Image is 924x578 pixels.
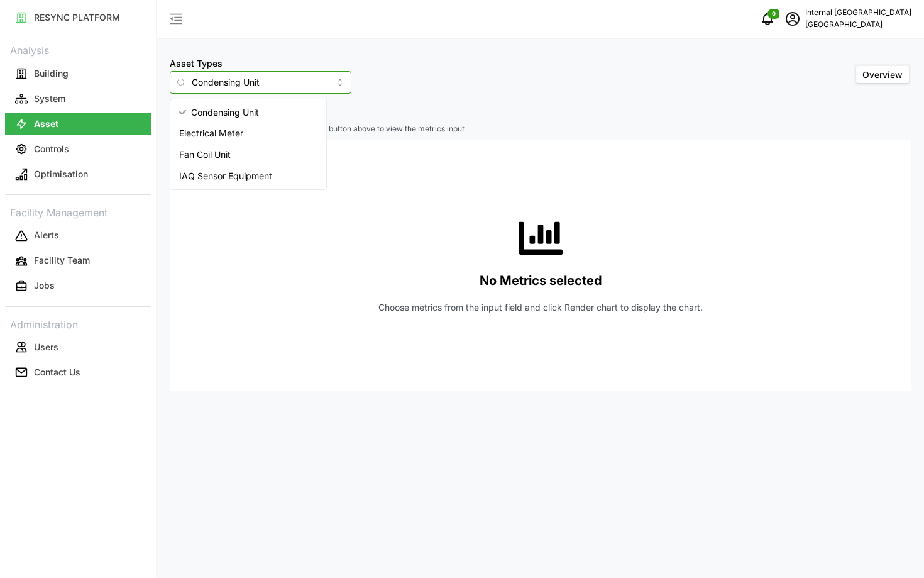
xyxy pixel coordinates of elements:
[34,11,120,24] p: RESYNC PLATFORM
[34,229,59,242] p: Alerts
[5,6,151,29] button: RESYNC PLATFORM
[5,274,151,299] a: Jobs
[179,148,231,162] span: Fan Coil Unit
[5,335,151,360] a: Users
[5,275,151,297] button: Jobs
[5,138,151,160] button: Controls
[5,136,151,162] a: Controls
[378,301,703,314] p: Choose metrics from the input field and click Render chart to display the chart.
[179,126,243,140] span: Electrical Meter
[5,87,151,110] button: System
[5,113,151,135] button: Asset
[5,223,151,248] a: Alerts
[5,61,151,86] a: Building
[34,118,58,130] p: Asset
[755,6,780,31] button: notifications
[805,7,911,19] p: Internal [GEOGRAPHIC_DATA]
[5,40,151,58] p: Analysis
[5,62,151,85] button: Building
[34,143,69,155] p: Controls
[170,57,223,70] label: Asset Types
[191,106,259,119] span: Condensing Unit
[5,225,151,247] button: Alerts
[5,162,151,187] a: Optimisation
[34,366,80,379] p: Contact Us
[5,111,151,136] a: Asset
[34,254,90,267] p: Facility Team
[179,169,272,183] span: IAQ Sensor Equipment
[772,9,776,18] span: 0
[5,336,151,358] button: Users
[34,67,69,80] p: Building
[5,314,151,333] p: Administration
[5,5,151,30] a: RESYNC PLATFORM
[34,341,58,353] p: Users
[480,270,602,291] p: No Metrics selected
[34,279,55,292] p: Jobs
[5,250,151,272] button: Facility Team
[5,248,151,274] a: Facility Team
[5,360,151,385] a: Contact Us
[170,124,911,135] p: Select items in the 'Select Locations/Assets' button above to view the metrics input
[5,203,151,221] p: Facility Management
[34,168,88,181] p: Optimisation
[5,86,151,111] a: System
[5,361,151,384] button: Contact Us
[34,92,65,105] p: System
[780,6,805,31] button: schedule
[862,69,903,80] span: Overview
[805,19,911,31] p: [GEOGRAPHIC_DATA]
[5,163,151,186] button: Optimisation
